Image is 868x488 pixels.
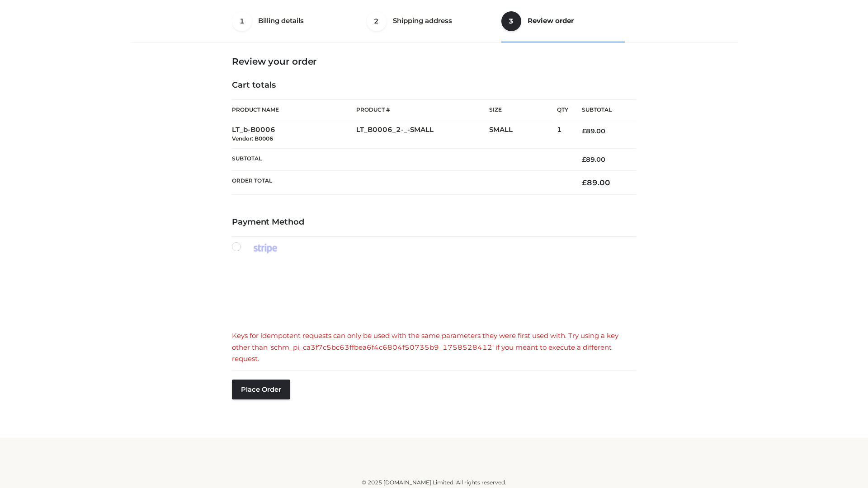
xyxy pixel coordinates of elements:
[232,80,636,90] h4: Cart totals
[582,127,586,135] span: £
[582,178,610,187] bdi: 89.00
[582,127,605,135] bdi: 89.00
[582,155,605,164] bdi: 89.00
[134,478,734,487] div: © 2025 [DOMAIN_NAME] Limited. All rights reserved.
[232,56,636,67] h3: Review your order
[232,120,356,149] td: LT_b-B0006
[232,217,636,227] h4: Payment Method
[582,155,586,164] span: £
[232,171,568,195] th: Order Total
[232,135,273,142] small: Vendor: B0006
[489,120,557,149] td: SMALL
[568,100,636,120] th: Subtotal
[232,330,636,365] div: Keys for idempotent requests can only be used with the same parameters they were first used with....
[356,99,489,120] th: Product #
[356,120,489,149] td: LT_B0006_2-_-SMALL
[557,120,568,149] td: 1
[230,263,634,320] iframe: Secure payment input frame
[582,178,587,187] span: £
[489,100,552,120] th: Size
[557,99,568,120] th: Qty
[232,99,356,120] th: Product Name
[232,148,568,170] th: Subtotal
[232,380,290,399] button: Place order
